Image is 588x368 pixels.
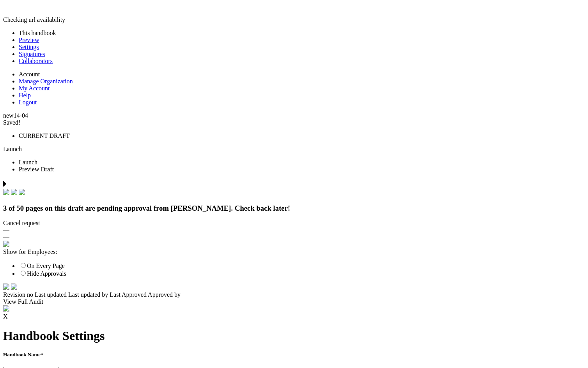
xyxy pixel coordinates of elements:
span: Last updated [35,291,67,298]
input: Hide Approvals [21,271,26,276]
span: Preview Draft [19,166,54,173]
img: check.svg [3,189,9,195]
span: — [3,234,9,240]
div: View Full Audit [3,298,585,305]
img: eye_approvals.svg [3,241,9,247]
h1: Handbook Settings [3,329,585,343]
a: Launch [3,146,22,152]
span: Show for Employees: [3,248,57,255]
a: Manage Organization [19,78,73,85]
img: check.svg [11,189,17,195]
a: Collaborators [19,58,53,64]
label: Hide Approvals [19,270,66,277]
label: On Every Page [19,262,65,269]
span: 3 of 50 pages [3,204,43,212]
img: arrow-down-white.svg [11,283,17,290]
img: time.svg [3,283,9,290]
img: check.svg [19,189,25,195]
span: Checking url availability [3,16,65,23]
a: Help [19,92,31,99]
a: My Account [19,85,50,92]
a: Logout [19,99,37,106]
img: approvals_airmason.svg [3,305,9,312]
span: Saved! [3,119,20,126]
span: CURRENT DRAFT [19,132,70,139]
span: Launch [19,159,37,166]
span: on this draft are pending approval from [PERSON_NAME]. Check back later! [45,204,290,212]
span: Last Approved [110,291,147,298]
span: Last updated by [68,291,108,298]
span: new14-04 [3,112,28,119]
div: X [3,313,585,320]
li: Account [19,71,585,78]
div: — [3,227,585,234]
h5: Handbook Name [3,352,585,358]
a: Preview [19,37,39,43]
input: On Every Page [21,263,26,268]
a: Settings [19,44,39,50]
span: Approved by [148,291,181,298]
span: Cancel request [3,220,40,226]
a: Signatures [19,51,45,57]
li: This handbook [19,30,585,37]
span: Revision no [3,291,33,298]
